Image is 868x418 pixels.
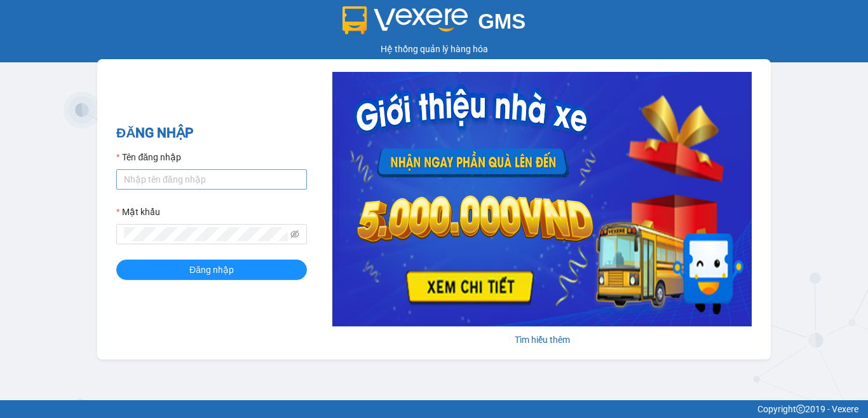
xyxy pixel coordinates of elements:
[332,72,752,326] img: banner-0
[290,230,299,239] span: eye-invisible
[124,227,288,241] input: Mật khẩu
[342,19,526,29] a: GMS
[116,169,307,190] input: Tên đăng nhập
[116,123,307,144] h2: ĐĂNG NHẬP
[116,205,160,219] label: Mật khẩu
[116,260,307,280] button: Đăng nhập
[332,333,752,347] div: Tìm hiểu thêm
[116,150,181,164] label: Tên đăng nhập
[478,10,526,33] span: GMS
[3,42,865,56] div: Hệ thống quản lý hàng hóa
[189,263,234,277] span: Đăng nhập
[10,402,858,416] div: Copyright 2019 - Vexere
[342,6,468,34] img: logo 2
[796,405,805,414] span: copyright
